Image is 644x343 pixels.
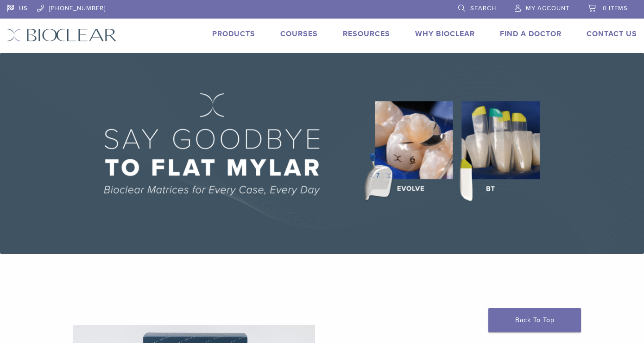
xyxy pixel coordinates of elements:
[488,308,581,332] a: Back To Top
[526,5,569,12] span: My Account
[343,29,390,39] a: Resources
[603,5,628,12] span: 0 items
[587,29,637,39] a: Contact Us
[280,29,318,39] a: Courses
[212,29,255,39] a: Products
[470,5,496,12] span: Search
[500,29,562,39] a: Find A Doctor
[415,29,475,39] a: Why Bioclear
[7,28,117,42] img: Bioclear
